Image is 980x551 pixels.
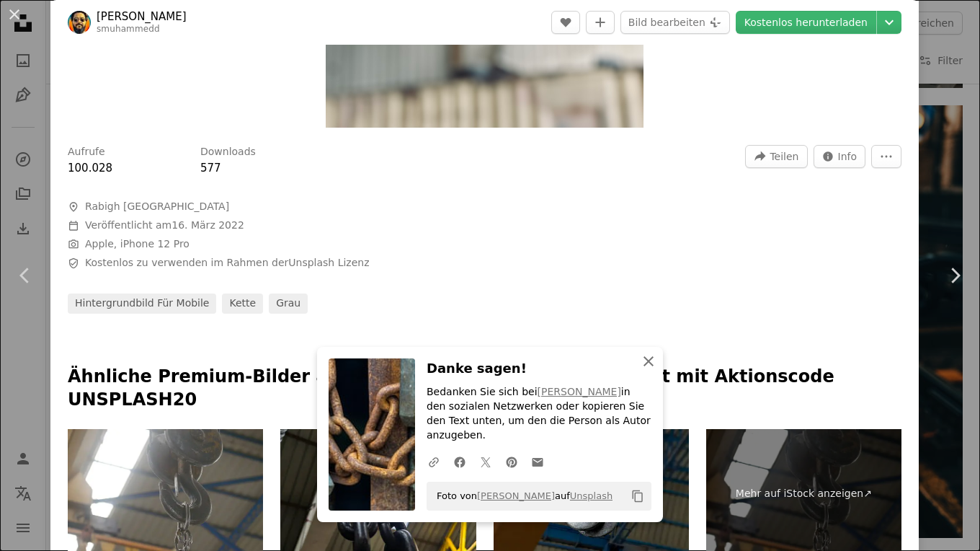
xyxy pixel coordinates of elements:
[499,447,525,476] a: Auf Pinterest teilen
[877,11,901,34] button: Downloadgröße auswählen
[68,366,901,412] p: Ähnliche Premium-Bilder auf iStock durchsuchen | 20 % Rabatt mit Aktionscode UNSPLASH20
[97,9,187,24] a: [PERSON_NAME]
[551,11,580,34] button: Gefällt mir
[85,237,190,252] button: Apple, iPhone 12 Pro
[838,146,857,167] span: Info
[473,447,499,476] a: Auf Twitter teilen
[625,484,650,508] button: In die Zwischenablage kopieren
[620,11,730,34] button: Bild bearbeiten
[427,385,651,443] p: Bedanken Sie sich bei in den sozialen Netzwerken oder kopieren Sie den Text unten, um den die Per...
[429,485,612,508] span: Foto von auf
[525,447,551,476] a: Via E-Mail teilen teilen
[171,219,244,231] time: 16. März 2022 um 18:50:37 MEZ
[68,294,216,314] a: hintergrundbild für mobile
[68,11,91,34] img: Zum Profil von Suhail Muhammed
[85,219,244,231] span: Veröffentlicht am
[538,386,621,397] a: [PERSON_NAME]
[269,294,308,314] a: grau
[427,358,651,379] h3: Danke sagen!
[200,162,221,175] span: 577
[814,145,866,168] button: Statistiken zu diesem Bild
[586,11,615,34] button: Zu Kollektion hinzufügen
[477,490,555,501] a: [PERSON_NAME]
[770,146,798,167] span: Teilen
[288,257,369,268] a: Unsplash Lizenz
[745,145,807,168] button: Dieses Bild teilen
[930,206,980,345] a: Weiter
[200,145,256,159] h3: Downloads
[68,145,105,159] h3: Aufrufe
[97,24,160,34] a: smuhammedd
[570,490,612,501] a: Unsplash
[871,145,901,168] button: Weitere Aktionen
[85,256,370,270] span: Kostenlos zu verwenden im Rahmen der
[447,447,473,476] a: Auf Facebook teilen
[736,11,876,34] a: Kostenlos herunterladen
[222,294,263,314] a: Kette
[68,162,112,175] span: 100.028
[85,200,229,214] span: Rabigh [GEOGRAPHIC_DATA]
